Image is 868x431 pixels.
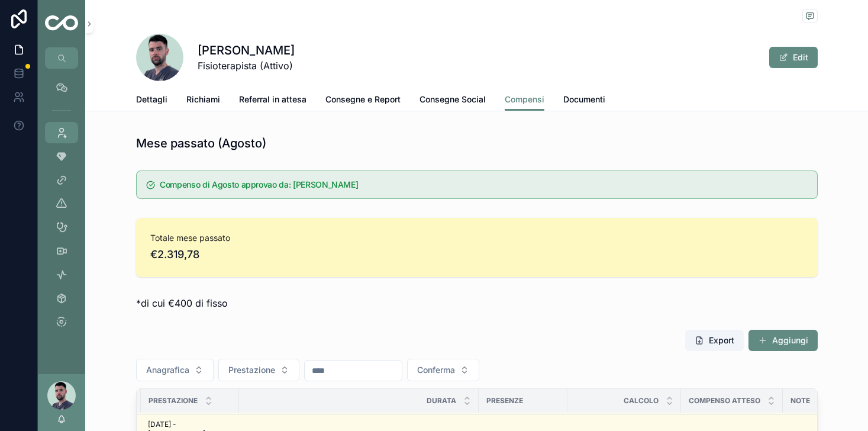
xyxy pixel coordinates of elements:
[149,396,198,406] span: Prestazione
[563,94,605,105] span: Documenti
[186,94,220,105] span: Richiami
[769,47,818,68] button: Edit
[790,396,810,406] span: Note
[239,94,306,105] span: Referral in attesa
[685,330,744,351] button: Export
[563,89,605,112] a: Documenti
[198,59,295,73] span: Fisioterapista (Attivo)
[407,359,479,381] button: Select Button
[198,42,295,59] h1: [PERSON_NAME]
[136,89,167,112] a: Dettagli
[150,232,804,244] span: Totale mese passato
[689,396,760,406] span: Compenso atteso
[38,69,85,348] div: scrollable content
[748,330,818,351] button: Aggiungi
[486,396,523,406] span: Presenze
[228,364,275,376] span: Prestazione
[45,15,78,33] img: App logo
[420,89,486,112] a: Consegne Social
[624,396,659,406] span: Calcolo
[420,94,486,105] span: Consegne Social
[218,359,299,381] button: Select Button
[136,94,167,105] span: Dettagli
[146,364,189,376] span: Anagrafica
[136,297,228,309] span: *di cui €400 di fisso
[136,135,266,152] h1: Mese passato (Agosto)
[239,89,306,112] a: Referral in attesa
[136,359,214,381] button: Select Button
[505,89,544,111] a: Compensi
[325,94,401,105] span: Consegne e Report
[427,396,456,406] span: Durata
[150,246,804,263] span: €2.319,78
[186,89,220,112] a: Richiami
[160,181,798,189] h5: Compenso di Agosto approvao da: Troiani Luca
[417,364,455,376] span: Conferma
[325,89,401,112] a: Consegne e Report
[505,94,544,105] span: Compensi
